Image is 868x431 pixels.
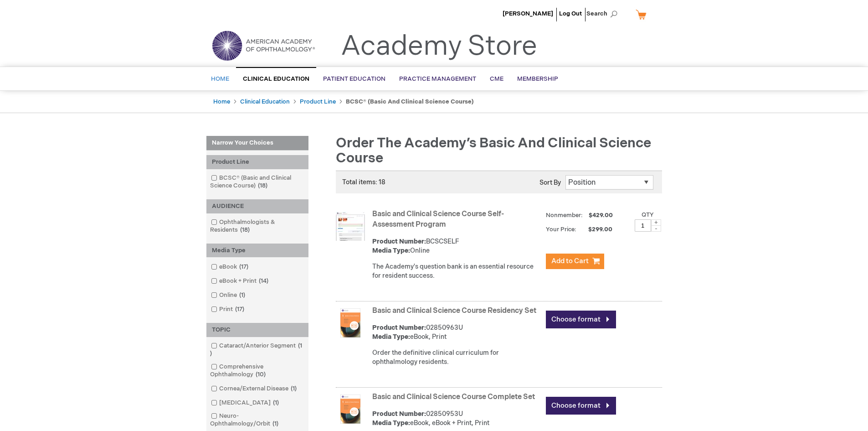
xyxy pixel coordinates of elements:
[346,98,474,105] strong: BCSC® (Basic and Clinical Science Course)
[237,263,251,270] span: 17
[270,420,281,427] span: 1
[372,237,541,255] div: BCSCSELF Online
[503,10,553,17] a: [PERSON_NAME]
[372,324,426,332] strong: Product Number:
[372,348,541,367] div: Order the definitive clinical curriculum for ophthalmology residents.
[635,219,651,232] input: Qty
[336,395,365,424] img: Basic and Clinical Science Course Complete Set
[243,75,309,83] span: Clinical Education
[209,363,306,379] a: Comprehensive Ophthalmology10
[372,333,410,341] strong: Media Type:
[206,155,308,169] div: Product Line
[210,342,302,357] span: 1
[237,291,247,299] span: 1
[539,179,561,187] label: Sort By
[372,306,536,315] a: Basic and Clinical Science Course Residency Set
[546,397,616,415] a: Choose format
[209,174,306,190] a: BCSC® (Basic and Clinical Science Course)18
[578,226,614,233] span: $299.00
[323,75,385,83] span: Patient Education
[372,393,535,401] a: Basic and Clinical Science Course Complete Set
[209,384,300,393] a: Cornea/External Disease1
[213,98,230,105] a: Home
[206,136,308,151] strong: Narrow Your Choices
[586,5,621,23] span: Search
[517,75,558,83] span: Membership
[209,263,252,271] a: eBook17
[372,323,541,342] div: 02850963U eBook, Print
[372,247,410,254] strong: Media Type:
[253,371,268,378] span: 10
[372,238,426,245] strong: Product Number:
[233,306,247,313] span: 17
[546,254,604,269] button: Add to Cart
[372,262,541,280] div: The Academy's question bank is an essential resource for resident success.
[209,399,282,407] a: [MEDICAL_DATA]1
[211,75,229,83] span: Home
[300,98,336,105] a: Product Line
[336,308,365,338] img: Basic and Clinical Science Course Residency Set
[206,199,308,213] div: AUDIENCE
[546,226,576,233] strong: Your Price:
[341,30,537,63] a: Academy Store
[336,135,651,166] span: Order the Academy’s Basic and Clinical Science Course
[209,305,248,314] a: Print17
[209,291,249,300] a: Online1
[546,210,583,221] strong: Nonmember:
[399,75,476,83] span: Practice Management
[209,277,272,286] a: eBook + Print14
[490,75,503,83] span: CME
[372,410,541,428] div: 02850953U eBook, eBook + Print, Print
[209,412,306,428] a: Neuro-Ophthalmology/Orbit1
[240,98,290,105] a: Clinical Education
[256,182,270,189] span: 18
[342,178,385,186] span: Total items: 18
[642,211,654,218] label: Qty
[559,10,582,17] a: Log Out
[551,257,589,265] span: Add to Cart
[587,212,614,219] span: $429.00
[372,410,426,418] strong: Product Number:
[546,311,616,328] a: Choose format
[372,210,504,229] a: Basic and Clinical Science Course Self-Assessment Program
[206,323,308,337] div: TOPIC
[288,385,299,392] span: 1
[257,277,271,285] span: 14
[336,212,365,241] img: Basic and Clinical Science Course Self-Assessment Program
[238,226,252,234] span: 18
[271,399,281,406] span: 1
[206,244,308,258] div: Media Type
[209,342,306,358] a: Cataract/Anterior Segment1
[209,218,306,234] a: Ophthalmologists & Residents18
[372,419,410,427] strong: Media Type:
